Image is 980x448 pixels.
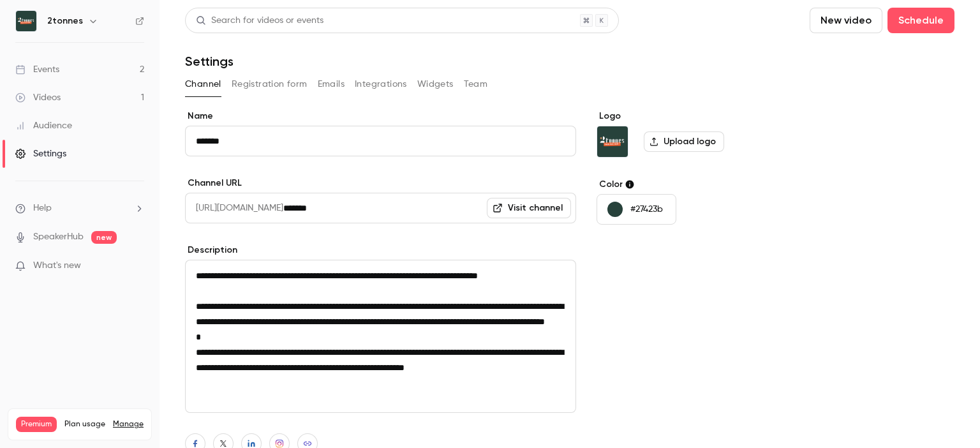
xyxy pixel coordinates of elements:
div: Events [15,63,59,76]
a: SpeakerHub [33,230,84,244]
img: 2tonnes [16,11,36,31]
label: Logo [597,110,792,123]
div: Audience [15,119,72,132]
h6: 2tonnes [47,15,83,27]
label: Channel URL [185,177,576,190]
div: Videos [15,91,61,104]
button: Channel [185,74,221,94]
label: Color [597,178,792,191]
label: Upload logo [644,131,724,152]
img: 2tonnes [597,126,628,157]
span: Premium [16,417,57,432]
a: Manage [113,419,144,429]
iframe: Noticeable Trigger [129,260,144,272]
label: Description [185,244,576,257]
button: Widgets [417,74,454,94]
p: #27423b [630,203,663,216]
button: Team [464,74,488,94]
button: #27423b [597,194,676,225]
label: Name [185,110,576,123]
button: Schedule [887,8,954,33]
span: Help [33,202,52,215]
div: Settings [15,147,66,160]
span: [URL][DOMAIN_NAME] [185,193,283,223]
span: new [91,231,117,244]
span: What's new [33,259,81,273]
button: Registration form [232,74,308,94]
section: Logo [597,110,792,158]
button: Integrations [355,74,407,94]
div: Search for videos or events [196,14,323,27]
span: Plan usage [64,419,105,429]
h1: Settings [185,54,234,69]
li: help-dropdown-opener [15,202,144,215]
a: Visit channel [487,198,571,218]
button: Emails [318,74,345,94]
button: New video [810,8,882,33]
